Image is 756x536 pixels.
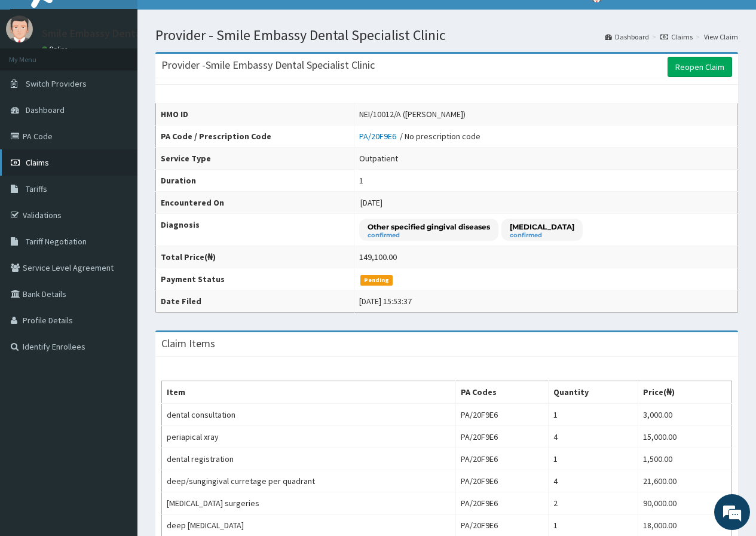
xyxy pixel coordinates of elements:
[549,403,638,426] td: 1
[162,470,456,492] td: deep/sungingival curretage per quadrant
[360,275,393,286] span: Pending
[162,381,456,404] th: Item
[368,232,490,238] small: confirmed
[6,326,228,368] textarea: Type your message and hit 'Enter'
[549,426,638,448] td: 4
[156,192,354,214] th: Encountered On
[26,157,49,168] span: Claims
[359,152,398,164] div: Outpatient
[156,103,354,125] th: HMO ID
[162,426,456,448] td: periapical xray
[359,130,480,142] div: / No prescription code
[359,295,412,307] div: [DATE] 15:53:37
[638,448,731,470] td: 1,500.00
[455,426,548,448] td: PA/20F9E6
[549,448,638,470] td: 1
[638,426,731,448] td: 15,000.00
[42,28,220,39] p: Smile Embassy Dental Specialist Clinic
[549,381,638,404] th: Quantity
[638,470,731,492] td: 21,600.00
[605,32,649,42] a: Dashboard
[26,183,47,194] span: Tariffs
[42,45,71,53] a: Online
[638,403,731,426] td: 3,000.00
[156,290,354,313] th: Date Filed
[549,492,638,514] td: 2
[359,131,400,142] a: PA/20F9E6
[704,32,738,42] a: View Claim
[549,470,638,492] td: 4
[455,470,548,492] td: PA/20F9E6
[196,6,225,35] div: Minimize live chat window
[660,32,693,42] a: Claims
[26,105,65,115] span: Dashboard
[360,197,382,208] span: [DATE]
[638,492,731,514] td: 90,000.00
[161,60,375,71] h3: Provider - Smile Embassy Dental Specialist Clinic
[156,246,354,268] th: Total Price(₦)
[156,214,354,246] th: Diagnosis
[638,381,731,404] th: Price(₦)
[455,381,548,404] th: PA Codes
[161,338,215,349] h3: Claim Items
[368,222,490,232] p: Other specified gingival diseases
[26,78,87,89] span: Switch Providers
[162,403,456,426] td: dental consultation
[62,67,201,82] div: Chat with us now
[69,151,165,271] span: We're online!
[359,251,397,263] div: 149,100.00
[455,448,548,470] td: PA/20F9E6
[668,57,732,77] a: Reopen Claim
[26,236,87,247] span: Tariff Negotiation
[510,232,574,238] small: confirmed
[155,27,738,43] h1: Provider - Smile Embassy Dental Specialist Clinic
[156,170,354,192] th: Duration
[455,403,548,426] td: PA/20F9E6
[359,174,363,186] div: 1
[510,222,574,232] p: [MEDICAL_DATA]
[156,268,354,290] th: Payment Status
[156,148,354,170] th: Service Type
[455,492,548,514] td: PA/20F9E6
[359,108,466,120] div: NEI/10012/A ([PERSON_NAME])
[162,492,456,514] td: [MEDICAL_DATA] surgeries
[6,16,33,42] img: User Image
[22,60,48,90] img: d_794563401_company_1708531726252_794563401
[162,448,456,470] td: dental registration
[156,125,354,148] th: PA Code / Prescription Code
